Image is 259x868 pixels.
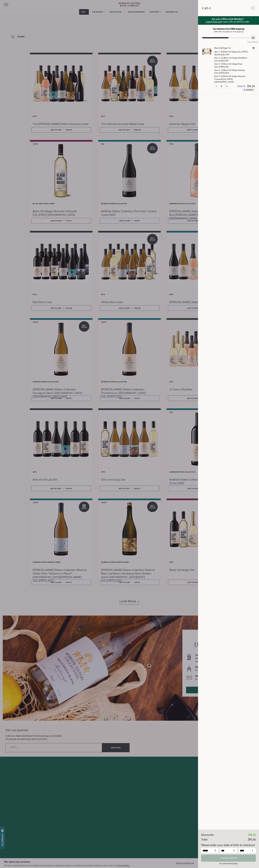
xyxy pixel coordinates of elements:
h2: Cart • [202,4,211,12]
span: $74.36 [248,838,256,841]
span: 6 [219,28,220,30]
span: : [220,63,221,65]
span: : [220,75,221,77]
span: (2) Black Girl Magic Red Blend [US_STATE] 2019 [214,57,247,62]
span: $92.94 [237,85,245,88]
span: or to save 10% on [DATE] order. [206,18,250,23]
span: [DATE] 20% [246,89,253,91]
span: (1) Black Girl Magic Rosé [US_STATE] 2021 [214,63,242,68]
div: Free Shipping [247,38,259,43]
span: $74.36 [247,85,255,88]
span: (1) Black Girl Magic Moscato Frizzanté [US_STATE] [GEOGRAPHIC_DATA] [214,75,245,83]
span: (1) Black Girl Magic [US_STATE] Sparkling Brut NV [214,51,247,56]
span: 1 [210,6,211,10]
span: : [220,57,221,59]
a: Login [206,21,211,23]
div: Discounts [201,833,214,837]
div: Total [201,838,207,842]
div: Or continue shopping [201,862,256,865]
span: Item 2 [214,57,220,59]
div: - [247,833,256,837]
span: Item 1 [214,51,220,53]
em: (SHE CAN not eligible for free shipping) [214,31,243,33]
span: Item 5 [214,75,220,77]
strong: You're away from FREE shipping! [213,28,244,30]
span: Item 3 [214,63,220,65]
span: Item 4 [214,69,220,71]
span: (1) Black Girl Magic Riesling [US_STATE] 2022 [214,69,245,74]
span: $18.58 [248,833,256,836]
p: Please enter your date of birth to checkout [201,843,256,847]
strong: Are you a Wine Club Member? [212,18,244,20]
a: Black Girl Magic Set [202,54,212,57]
a: Sign up [213,21,221,23]
span: : [220,69,221,71]
a: Black Girl Magic Set [214,47,250,49]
